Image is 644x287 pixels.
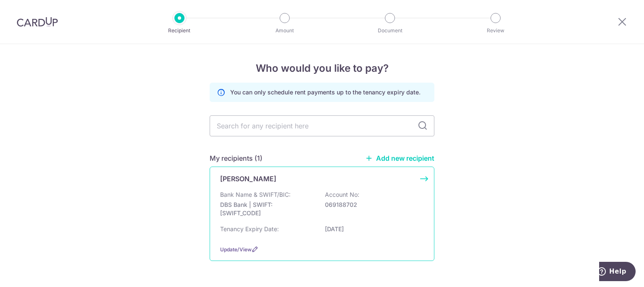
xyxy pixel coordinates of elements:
[465,26,527,35] p: Review
[325,201,419,209] p: 069188702
[365,154,434,162] a: Add new recipient
[210,153,262,163] h5: My recipients (1)
[230,88,421,97] p: You can only schedule rent payments up to the tenancy expiry date.
[17,17,58,27] img: CardUp
[220,174,276,184] p: [PERSON_NAME]
[220,190,291,199] p: Bank Name & SWIFT/BIC:
[210,61,434,76] h4: Who would you like to pay?
[220,246,252,253] a: Update/View
[254,26,316,35] p: Amount
[220,225,279,233] p: Tenancy Expiry Date:
[325,225,419,233] p: [DATE]
[210,115,434,136] input: Search for any recipient here
[325,190,359,199] p: Account No:
[220,201,314,217] p: DBS Bank | SWIFT: [SWIFT_CODE]
[599,262,636,283] iframe: Opens a widget where you can find more information
[359,26,421,35] p: Document
[148,26,210,35] p: Recipient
